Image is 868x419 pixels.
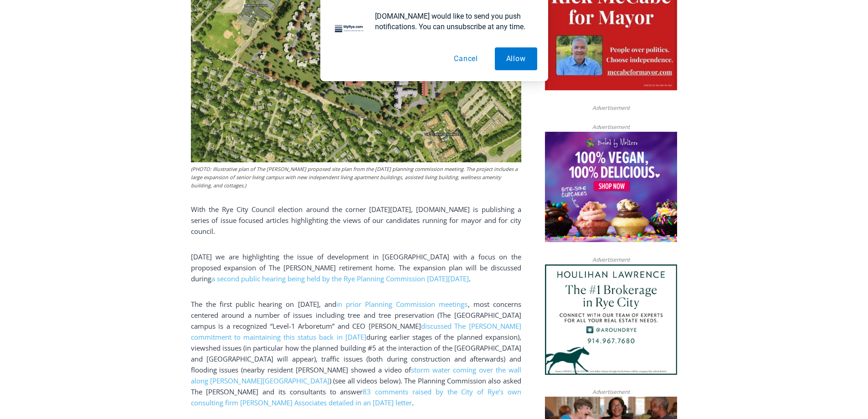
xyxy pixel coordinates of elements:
figcaption: (PHOTO: Illustrative plan of The [PERSON_NAME] proposed site plan from the [DATE] planning commis... [191,165,521,189]
span: The the first public hearing on [DATE], and [191,300,336,309]
span: Advertisement [583,255,639,264]
span: , most concerns centered around a number of issues including tree and tree preservation (The [GEO... [191,300,521,331]
button: Cancel [442,47,489,70]
img: Baked by Melissa [545,132,677,242]
span: Intern @ [DOMAIN_NAME] [238,91,422,111]
div: "[PERSON_NAME] and I covered the [DATE] Parade, which was a really eye opening experience as I ha... [230,0,431,88]
div: [DOMAIN_NAME] would like to send you push notifications. You can unsubscribe at any time. [368,11,537,32]
img: notification icon [331,11,368,47]
span: [DATE] we are highlighting the issue of development in [GEOGRAPHIC_DATA] with a focus on the prop... [191,252,521,283]
span: . [412,398,414,407]
span: Advertisement [583,388,639,396]
span: . [469,274,471,283]
a: a second public hearing being held by the Rye Planning Commission [DATE][DATE] [211,274,469,283]
a: in prior Planning Commission meetings [336,300,468,309]
span: Advertisement [583,103,639,112]
span: Advertisement [583,123,639,131]
span: With the Rye City Council election around the corner [DATE][DATE], [DOMAIN_NAME] is publishing a ... [191,205,521,236]
button: Allow [495,47,537,70]
a: Intern @ [DOMAIN_NAME] [219,88,442,114]
img: Houlihan Lawrence The #1 Brokerage in Rye City [545,264,677,375]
